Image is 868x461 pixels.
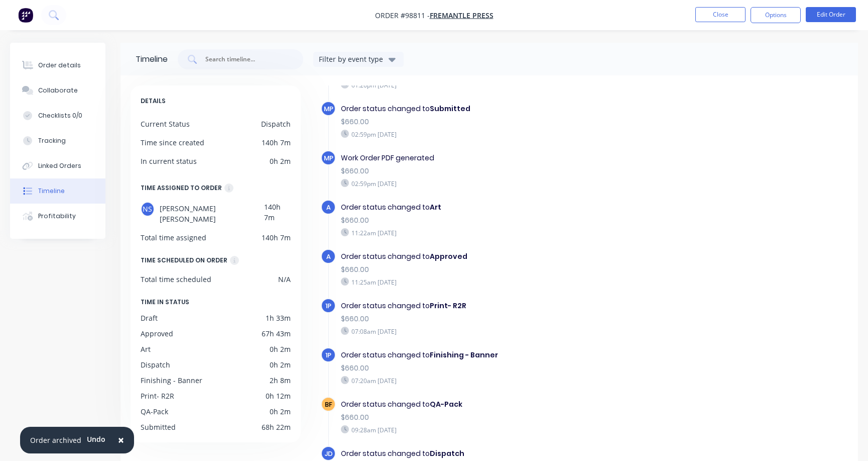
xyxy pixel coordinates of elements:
[319,54,386,64] div: Filter by event type
[324,153,333,163] span: MP
[141,328,173,339] div: Approved
[325,350,331,360] span: 1P
[806,7,856,22] button: Edit Order
[136,53,168,65] div: Timeline
[141,255,227,266] div: TIME SCHEDULED ON ORDER
[262,328,291,339] div: 67h 43m
[270,156,291,166] div: 0h 2m
[341,301,667,311] div: Order status changed to
[10,53,105,78] button: Order details
[266,391,291,401] div: 0h 12m
[270,344,291,354] div: 0h 2m
[341,314,667,324] div: $660.00
[141,156,197,166] div: In current status
[141,359,170,370] div: Dispatch
[341,202,667,213] div: Order status changed to
[10,153,105,178] button: Linked Orders
[262,232,291,243] div: 140h 7m
[38,136,66,145] div: Tracking
[326,203,331,212] span: a
[341,130,667,139] div: 02:59pm [DATE]
[278,274,291,285] div: N/A
[270,375,291,386] div: 2h 8m
[108,428,134,452] button: Close
[341,350,667,360] div: Order status changed to
[10,78,105,103] button: Collaborate
[18,8,33,23] img: Factory
[262,422,291,432] div: 68h 22m
[341,104,667,114] div: Order status changed to
[10,204,105,229] button: Profitability
[141,297,189,308] span: TIME IN STATUS
[270,406,291,417] div: 0h 2m
[430,11,493,20] a: Fremantle Press
[38,212,76,221] div: Profitability
[325,301,331,311] span: 1P
[341,251,667,262] div: Order status changed to
[341,327,667,336] div: 07:08am [DATE]
[326,252,331,261] span: a
[261,119,291,129] div: Dispatch
[430,251,467,261] b: Approved
[141,96,166,107] span: DETAILS
[141,202,155,217] div: NS
[141,391,174,401] div: Print- R2R
[10,178,105,204] button: Timeline
[341,278,667,287] div: 11:25am [DATE]
[341,425,667,434] div: 09:28am [DATE]
[430,301,466,311] b: Print- R2R
[160,202,264,224] span: [PERSON_NAME] [PERSON_NAME]
[141,344,151,354] div: Art
[262,137,291,148] div: 140h 7m
[81,432,111,447] button: Undo
[341,412,667,423] div: $660.00
[141,313,158,323] div: Draft
[341,117,667,127] div: $660.00
[38,111,82,120] div: Checklists 0/0
[430,350,498,360] b: Finishing - Banner
[341,215,667,226] div: $660.00
[430,399,462,409] b: QA-Pack
[430,448,464,458] b: Dispatch
[430,104,470,114] b: Submitted
[341,179,667,188] div: 02:59pm [DATE]
[341,264,667,275] div: $660.00
[341,166,667,176] div: $660.00
[341,376,667,385] div: 07:20am [DATE]
[118,433,124,447] span: ×
[38,161,81,170] div: Linked Orders
[141,375,202,386] div: Finishing - Banner
[341,363,667,374] div: $660.00
[430,202,441,212] b: Art
[266,313,291,323] div: 1h 33m
[38,86,78,95] div: Collaborate
[270,359,291,370] div: 0h 2m
[141,406,168,417] div: QA-Pack
[341,228,667,237] div: 11:22am [DATE]
[264,202,291,224] div: 140h 7m
[141,232,206,243] div: Total time assigned
[204,54,288,64] input: Search timeline...
[324,104,333,114] span: MP
[10,128,105,153] button: Tracking
[341,153,667,163] div: Work Order PDF generated
[141,137,204,148] div: Time since created
[341,399,667,410] div: Order status changed to
[38,187,65,196] div: Timeline
[325,400,332,409] span: BF
[375,11,430,20] span: Order #98811 -
[341,448,667,459] div: Order status changed to
[141,422,176,432] div: Submitted
[141,274,211,285] div: Total time scheduled
[751,7,801,23] button: Options
[324,449,333,458] span: JD
[695,7,746,22] button: Close
[30,435,81,445] div: Order archived
[141,182,222,194] div: TIME ASSIGNED TO ORDER
[141,119,190,129] div: Current Status
[10,103,105,128] button: Checklists 0/0
[38,61,81,70] div: Order details
[313,52,404,67] button: Filter by event type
